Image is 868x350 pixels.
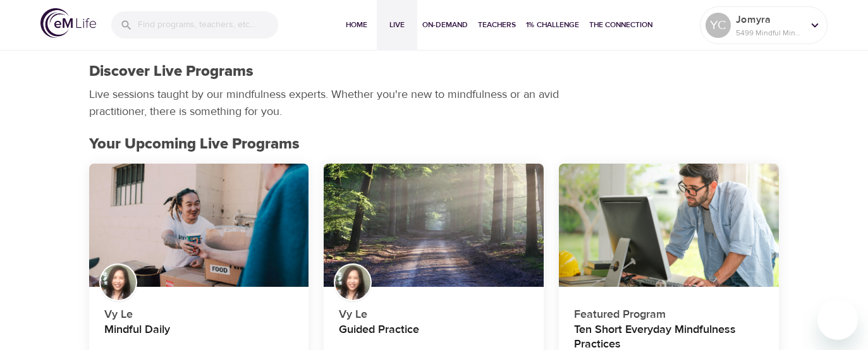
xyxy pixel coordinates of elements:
[339,301,529,323] p: Vy Le
[574,301,764,323] p: Featured Program
[89,63,254,81] h1: Discover Live Programs
[89,164,309,287] button: Mindful Daily
[104,301,294,323] p: Vy Le
[40,8,96,38] img: logo
[736,12,803,27] p: Jomyra
[89,135,779,154] h2: Your Upcoming Live Programs
[589,18,652,32] span: The Connection
[478,18,516,32] span: Teachers
[817,299,858,340] iframe: Button to launch messaging window
[706,13,731,38] div: YC
[559,164,779,287] button: Ten Short Everyday Mindfulness Practices
[138,11,278,39] input: Find programs, teachers, etc...
[341,18,372,32] span: Home
[324,164,544,287] button: Guided Practice
[382,18,412,32] span: Live
[89,86,563,120] p: Live sessions taught by our mindfulness experts. Whether you're new to mindfulness or an avid pra...
[526,18,579,32] span: 1% Challenge
[422,18,468,32] span: On-Demand
[736,27,803,39] p: 5499 Mindful Minutes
